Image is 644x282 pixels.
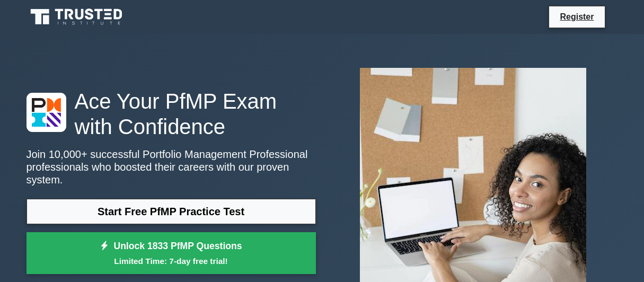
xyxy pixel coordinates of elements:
small: Limited Time: 7-day free trial! [40,255,303,267]
h1: Ace Your PfMP Exam with Confidence [27,89,316,139]
a: Start Free PfMP Practice Test [27,199,316,224]
p: Join 10,000+ successful Portfolio Management Professional professionals who boosted their careers... [27,148,316,186]
a: Unlock 1833 PfMP QuestionsLimited Time: 7-day free trial! [27,232,316,275]
a: Register [553,10,600,23]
